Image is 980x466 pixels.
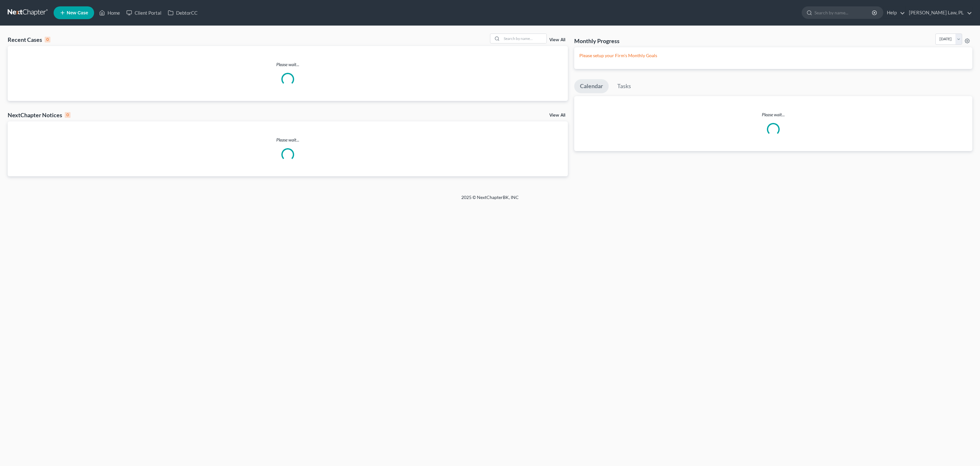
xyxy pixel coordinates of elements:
a: Help [884,7,905,19]
div: 0 [65,112,71,118]
a: View All [549,113,565,118]
div: Recent Cases [8,36,50,43]
p: Please wait... [8,61,568,68]
a: DebtorCC [165,7,201,19]
p: Please setup your Firm's Monthly Goals [579,52,967,59]
a: Home [96,7,123,19]
p: Please wait... [574,111,972,118]
a: Client Portal [123,7,165,19]
a: View All [549,38,565,42]
div: NextChapter Notices [8,111,71,119]
div: 0 [45,37,50,42]
a: [PERSON_NAME] Law, PL [906,7,972,19]
div: 2025 © NextChapterBK, INC [308,194,672,206]
h3: Monthly Progress [574,37,620,45]
a: Tasks [612,79,637,93]
input: Search by name... [814,7,873,19]
span: New Case [67,11,88,15]
input: Search by name... [502,34,546,43]
a: Calendar [574,79,609,93]
p: Please wait... [8,137,568,143]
